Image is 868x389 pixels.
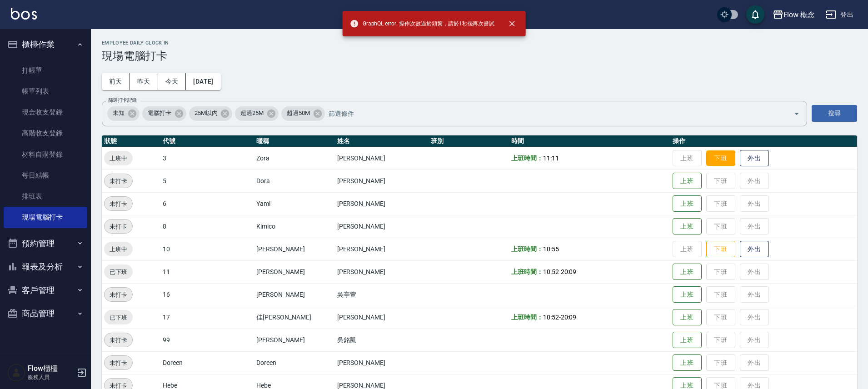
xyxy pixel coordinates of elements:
button: 上班 [673,264,702,280]
td: [PERSON_NAME] [335,147,429,170]
button: 報表及分析 [4,255,87,279]
img: Person [7,364,25,382]
span: 未知 [107,109,130,118]
span: 超過50M [281,109,315,118]
span: 未打卡 [105,199,132,209]
input: 篩選條件 [326,105,778,121]
th: 班別 [429,135,509,147]
td: [PERSON_NAME] [254,260,334,283]
td: 11 [160,260,254,283]
b: 上班時間： [511,314,543,321]
span: GraphQL error: 操作次數過於頻繁，請於1秒後再次嘗試 [350,19,495,28]
td: 佳[PERSON_NAME] [254,306,334,329]
td: [PERSON_NAME] [254,329,334,351]
button: 上班 [673,309,702,326]
button: 預約管理 [4,232,87,255]
h3: 現場電腦打卡 [102,50,857,62]
th: 姓名 [335,135,429,147]
div: 未知 [107,106,140,121]
span: 電腦打卡 [142,109,177,118]
button: 昨天 [130,73,158,90]
td: [PERSON_NAME] [335,192,429,215]
td: 17 [160,306,254,329]
span: 未打卡 [105,335,132,345]
button: close [502,14,522,34]
a: 排班表 [4,186,87,207]
span: 未打卡 [105,358,132,368]
td: 10 [160,238,254,260]
span: 20:09 [561,268,577,275]
td: 16 [160,283,254,306]
button: 商品管理 [4,302,87,325]
button: save [746,5,764,24]
div: 超過50M [281,106,325,121]
button: 今天 [158,73,186,90]
button: Open [789,106,804,121]
span: 超過25M [235,109,269,118]
a: 現場電腦打卡 [4,207,87,228]
span: 已下班 [104,267,133,277]
b: 上班時間： [511,245,543,253]
td: [PERSON_NAME] [254,238,334,260]
img: Logo [11,8,37,20]
a: 材料自購登錄 [4,144,87,165]
button: 上班 [673,354,702,371]
button: 上班 [673,195,702,212]
h5: Flow櫃檯 [28,364,74,373]
td: Kimico [254,215,334,238]
td: - [509,306,670,329]
button: 下班 [706,150,735,166]
td: 6 [160,192,254,215]
div: 超過25M [235,106,279,121]
td: 99 [160,329,254,351]
td: Doreen [160,351,254,374]
th: 狀態 [102,135,160,147]
span: 上班中 [104,244,133,254]
button: Flow 概念 [769,5,819,24]
span: 10:52 [543,268,559,275]
a: 每日結帳 [4,165,87,186]
td: Dora [254,170,334,192]
button: 前天 [102,73,130,90]
a: 高階收支登錄 [4,123,87,144]
button: 客戶管理 [4,279,87,302]
td: Yami [254,192,334,215]
button: 外出 [740,150,769,167]
button: 上班 [673,218,702,235]
button: 搜尋 [812,105,857,122]
th: 代號 [160,135,254,147]
div: 25M以內 [189,106,233,121]
span: 未打卡 [105,290,132,299]
button: 上班 [673,286,702,303]
th: 暱稱 [254,135,334,147]
b: 上班時間： [511,155,543,162]
span: 10:52 [543,314,559,321]
td: [PERSON_NAME] [335,351,429,374]
td: 吳銘凱 [335,329,429,351]
td: [PERSON_NAME] [254,283,334,306]
a: 打帳單 [4,60,87,81]
button: 上班 [673,332,702,349]
span: 未打卡 [105,222,132,231]
label: 篩選打卡記錄 [108,97,137,104]
button: 櫃檯作業 [4,33,87,56]
span: 25M以內 [189,109,223,118]
button: [DATE] [186,73,220,90]
div: 電腦打卡 [142,106,186,121]
button: 上班 [673,173,702,190]
td: [PERSON_NAME] [335,260,429,283]
span: 20:09 [561,314,577,321]
button: 下班 [706,241,735,258]
h2: Employee Daily Clock In [102,40,857,46]
td: [PERSON_NAME] [335,306,429,329]
b: 上班時間： [511,268,543,275]
span: 已下班 [104,313,133,322]
td: 吳亭萱 [335,283,429,306]
span: 未打卡 [105,176,132,186]
td: [PERSON_NAME] [335,170,429,192]
button: 登出 [822,6,857,23]
span: 上班中 [104,154,133,163]
td: 8 [160,215,254,238]
td: [PERSON_NAME] [335,238,429,260]
span: 10:55 [543,245,559,253]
